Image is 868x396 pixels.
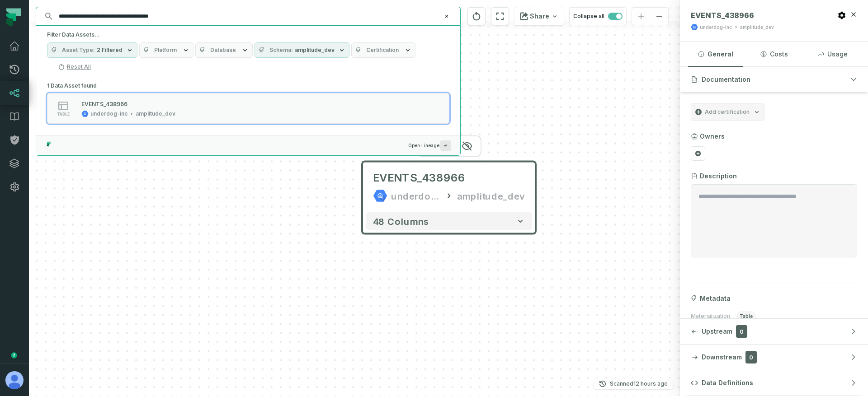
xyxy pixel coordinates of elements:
[10,351,18,359] div: Tooltip anchor
[805,42,860,66] button: Usage
[702,75,750,84] span: Documentation
[745,351,757,363] span: 0
[47,42,137,58] button: Asset Type2 Filtered
[705,108,750,116] span: Add certification
[210,47,236,54] span: Database
[255,42,349,58] button: Schemaamplitude_dev
[373,216,429,227] span: 48 columns
[440,140,451,151] span: Press ↵ to add a new Data Asset to the graph
[650,8,668,25] button: zoom out
[702,353,742,362] span: Downstream
[691,312,730,320] span: Materialization
[351,42,415,58] button: Certification
[633,380,668,387] relative-time: Aug 17, 2025, 4:10 AM GMT+3
[610,379,668,388] p: Scanned
[691,103,764,121] button: Add certification
[373,171,465,185] span: EVENTS_438966
[680,370,868,396] button: Data Definitions
[97,47,123,54] span: 2 Filtered
[195,42,253,58] button: Database
[154,47,177,54] span: Platform
[700,132,725,141] h3: Owners
[36,79,460,135] div: Suggestions
[136,110,175,117] div: amplitude_dev
[698,192,849,250] textarea: Entity Description
[457,189,525,203] div: amplitude_dev
[740,24,774,31] div: amplitude_dev
[680,345,868,370] button: Downstream0
[569,7,627,25] button: Collapse all
[700,24,732,31] div: underdog-inc
[47,93,449,124] button: tableunderdog-incamplitude_dev
[688,42,743,66] button: General
[139,42,193,58] button: Platform
[442,12,451,21] button: Clear search query
[295,47,335,54] span: amplitude_dev
[269,47,293,54] span: Schema
[90,110,127,117] div: underdog-inc
[47,31,449,38] h5: Filter Data Assets...
[57,112,70,116] span: table
[691,11,754,20] span: EVENTS_438966
[81,101,127,107] div: EVENTS_438966
[700,172,737,181] h3: Description
[366,47,399,54] span: Certification
[700,294,731,303] span: Metadata
[391,189,441,203] div: underdog-inc
[47,79,449,135] div: 1 Data Asset found
[746,42,801,66] button: Costs
[54,60,94,74] button: Reset All
[680,319,868,344] button: Upstream0
[5,371,24,389] img: avatar of Aviel Bar-Yossef
[702,378,753,387] span: Data Definitions
[736,325,747,338] span: 0
[408,140,451,151] span: Open Lineage
[680,67,868,92] button: Documentation
[62,47,95,54] span: Asset Type
[594,378,673,389] button: Scanned[DATE] 4:10:36 AM
[702,327,732,336] span: Upstream
[736,311,756,321] span: table
[514,7,564,25] button: Share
